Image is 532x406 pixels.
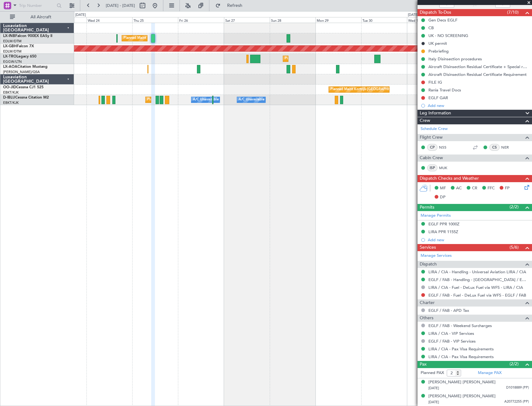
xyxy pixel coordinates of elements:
div: Aircraft Disinsection Residual Certificate Requirement [428,72,527,77]
span: LX-TRO [3,55,16,58]
div: Thu 25 [132,17,178,23]
a: D-IBLUCessna Citation M2 [3,96,49,99]
a: LIRA / CIA - VIP Services [428,331,474,336]
div: Mon 29 [315,17,361,23]
span: Flight Crew [420,134,443,141]
span: Dispatch To-Dos [420,9,451,16]
button: Refresh [212,1,250,11]
span: D1018889 (PP) [506,385,529,390]
span: FFC [488,185,495,191]
a: EGLF / FAB - APD Tax [428,308,469,313]
span: Dispatch Checks and Weather [420,175,479,182]
a: [PERSON_NAME]/QSA [3,70,40,74]
span: [DATE] [428,386,439,390]
span: (2/2) [510,204,519,210]
div: ISP [427,164,437,171]
div: Prebriefing [428,48,449,54]
div: [DATE] [408,12,418,18]
span: [DATE] [428,400,439,404]
div: Planned Maint [GEOGRAPHIC_DATA] ([GEOGRAPHIC_DATA]) [124,34,222,43]
span: LX-AOA [3,65,17,69]
div: UK - NO SCREENING [428,33,468,38]
div: FILE IG [428,80,442,85]
a: LIRA / CIA - Fuel - DeLux Fuel via WFS - LIRA / CIA [428,285,523,290]
a: EBKT/KJK [3,90,19,95]
a: EDLW/DTM [3,49,21,54]
a: LX-INBFalcon 900EX EASy II [3,34,52,38]
div: Add new [428,103,529,108]
div: EGLF GAR [428,95,448,100]
a: EBKT/KJK [3,100,19,105]
a: NER [501,145,515,150]
span: Leg Information [420,110,451,117]
div: Sat 27 [224,17,270,23]
span: (5/6) [510,244,519,251]
a: EGGW/LTN [3,59,22,64]
div: CB [428,25,434,30]
label: Planned PAX [421,370,444,376]
span: CR [472,185,477,191]
div: Wed 1 [407,17,453,23]
span: (2/2) [510,361,519,367]
a: EGLF / FAB - Handling - [GEOGRAPHIC_DATA] / EGLF / FAB [428,277,529,282]
a: LX-TROLegacy 650 [3,55,36,58]
div: Planned Maint [GEOGRAPHIC_DATA] ([GEOGRAPHIC_DATA]) [285,54,383,63]
a: LIRA / CIA - Pax Visa Requirements [428,354,494,359]
a: LIRA / CIA - Pax Visa Requirements [428,346,494,352]
div: Add new [428,237,529,242]
a: Manage Permits [421,213,451,219]
a: NSS [439,145,453,150]
div: Aircraft Disinsection Residual Certificate + Special request [428,64,529,69]
span: Cabin Crew [420,155,443,162]
span: (7/10) [507,9,519,16]
div: [PERSON_NAME] [PERSON_NAME] [428,393,496,399]
div: Planned Maint Nice ([GEOGRAPHIC_DATA]) [147,95,217,104]
input: Trip Number [19,1,55,10]
span: LX-INB [3,34,15,38]
span: AC [456,185,462,191]
a: EGLF / FAB - Fuel - DeLux Fuel via WFS - EGLF / FAB [428,293,526,298]
button: All Aircraft [7,12,68,22]
a: EDLW/DTM [3,39,21,44]
a: OO-JIDCessna CJ1 525 [3,85,44,89]
div: [DATE] [75,12,86,18]
span: Crew [420,117,430,124]
span: OO-JID [3,85,16,89]
a: MUK [439,165,453,171]
div: CP [427,144,437,151]
div: EGLF PPR 1000Z [428,221,460,227]
a: Schedule Crew [421,126,448,132]
a: Manage Services [421,253,452,259]
a: LX-AOACitation Mustang [3,65,48,69]
span: A20772255 (PP) [504,399,529,404]
span: MF [440,185,446,191]
span: FP [505,185,510,191]
span: Others [420,315,433,322]
span: Pax [420,361,427,368]
div: Planned Maint Kortrijk-[GEOGRAPHIC_DATA] [330,85,403,94]
span: Dispatch [420,261,437,268]
div: Sun 28 [270,17,315,23]
div: [PERSON_NAME] [PERSON_NAME] [428,379,496,385]
span: Refresh [222,3,248,8]
span: LX-GBH [3,44,17,48]
span: Permits [420,204,434,211]
span: Services [420,244,436,251]
div: Wed 24 [86,17,132,23]
div: A/C Unavailable [GEOGRAPHIC_DATA]-[GEOGRAPHIC_DATA] [239,95,338,104]
div: A/C Unavailable [GEOGRAPHIC_DATA] ([GEOGRAPHIC_DATA] National) [193,95,309,104]
div: Gen Decs EGLF [428,17,457,23]
div: Italy Disinsection procedures [428,56,482,62]
div: CS [489,144,500,151]
a: EGLF / FAB - Weekend Surcharges [428,323,492,328]
a: LIRA / CIA - Handling - Universal Aviation LIRA / CIA [428,269,526,275]
div: Tue 30 [361,17,407,23]
div: LIRA PPR 1155Z [428,229,458,234]
span: [DATE] - [DATE] [106,3,135,8]
div: Fri 26 [178,17,224,23]
a: EGLF / FAB - VIP Services [428,339,476,344]
span: Charter [420,299,435,307]
a: LX-GBHFalcon 7X [3,44,34,48]
span: D-IBLU [3,96,15,99]
div: Rania Travel Docs [428,87,461,93]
